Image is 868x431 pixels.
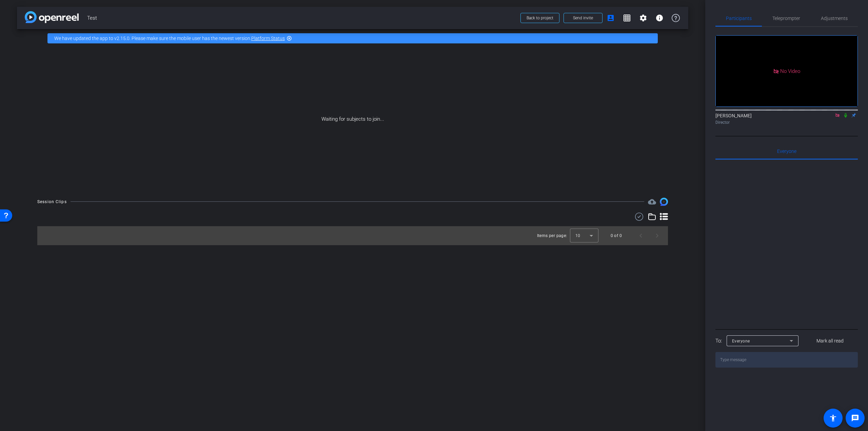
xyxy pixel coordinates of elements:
[772,16,800,21] span: Teleprompter
[37,198,67,205] div: Session Clips
[715,337,722,345] div: To:
[715,112,858,125] div: [PERSON_NAME]
[655,14,664,22] mat-icon: info
[777,149,796,154] span: Everyone
[715,119,858,125] div: Director
[780,68,800,74] span: No Video
[816,337,844,345] span: Mark all read
[633,228,649,244] button: Previous page
[623,14,631,22] mat-icon: grid_on
[25,11,79,23] img: app-logo
[611,232,622,239] div: 0 of 0
[851,414,859,422] mat-icon: message
[649,228,665,244] button: Next page
[648,198,656,206] mat-icon: cloud_upload
[17,47,688,191] div: Waiting for subjects to join...
[660,198,668,206] img: Session clips
[648,198,656,206] span: Destinations for your clips
[803,335,858,347] button: Mark all read
[47,33,658,43] div: We have updated the app to v2.15.0. Please make sure the mobile user has the newest version.
[639,14,647,22] mat-icon: settings
[537,232,567,239] div: Items per page:
[564,13,603,23] button: Send invite
[87,11,516,25] span: Test
[726,16,752,21] span: Participants
[732,339,750,344] span: Everyone
[829,414,837,422] mat-icon: accessibility
[527,16,553,20] span: Back to project
[821,16,848,21] span: Adjustments
[573,15,593,21] span: Send invite
[287,36,292,41] mat-icon: highlight_off
[607,14,615,22] mat-icon: account_box
[520,13,559,23] button: Back to project
[251,36,285,41] a: Platform Status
